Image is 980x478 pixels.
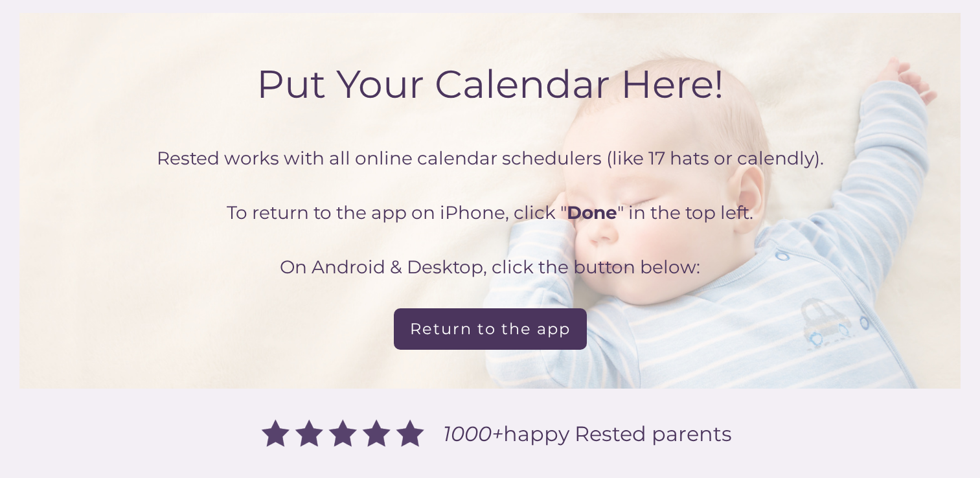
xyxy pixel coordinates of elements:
[443,421,503,446] em: 1000+
[19,130,961,295] div: Rested works with all online calendar schedulers (like 17 hats or calendly). To return to the app...
[19,13,961,130] div: Put Your Calendar Here!
[567,201,617,223] strong: Done
[248,408,437,460] img: 5 Stars
[437,425,732,443] div: happy Rested parents
[394,308,587,350] a: Return to the app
